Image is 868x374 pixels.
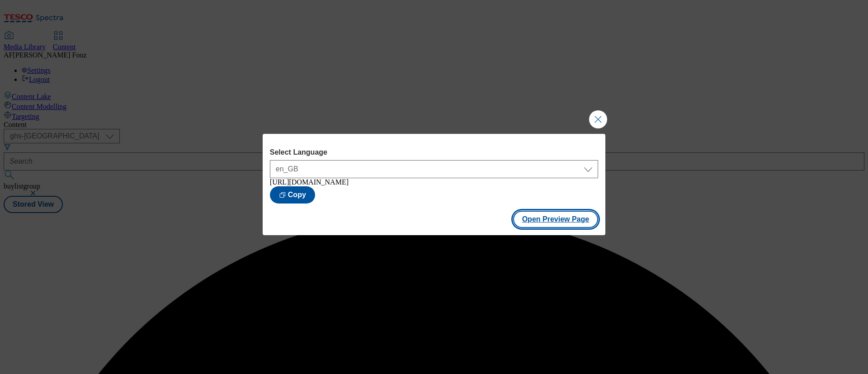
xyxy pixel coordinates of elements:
div: [URL][DOMAIN_NAME] [270,178,598,186]
button: Close Modal [589,110,607,128]
button: Copy [270,186,315,204]
label: Select Language [270,148,598,156]
div: Modal [263,134,605,235]
button: Open Preview Page [513,211,599,228]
